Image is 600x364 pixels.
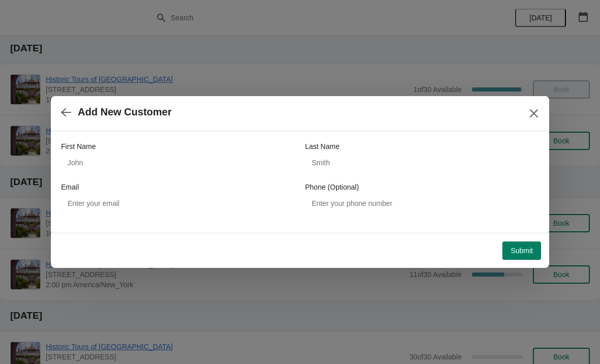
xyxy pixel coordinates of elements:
[61,194,295,213] input: Enter your email
[305,141,340,151] label: Last Name
[61,154,295,172] input: John
[525,104,543,123] button: Close
[502,241,541,260] button: Submit
[61,141,96,151] label: First Name
[61,182,79,192] label: Email
[305,182,359,192] label: Phone (Optional)
[78,106,171,118] h2: Add New Customer
[511,247,533,255] span: Submit
[305,154,539,172] input: Smith
[305,194,539,213] input: Enter your phone number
